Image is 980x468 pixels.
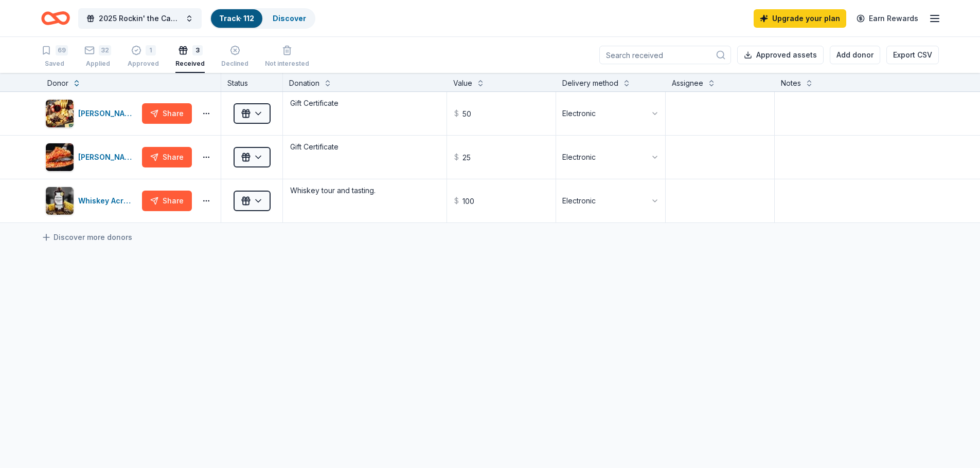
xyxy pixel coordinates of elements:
div: Donor [47,77,68,89]
div: [PERSON_NAME] Food Service Store [78,107,138,120]
button: Image for Gordon Food Service Store[PERSON_NAME] Food Service Store [45,99,138,128]
img: Image for Lou Malnati's Pizzeria [46,143,74,171]
textarea: Whiskey tour and tasting. [284,180,446,221]
textarea: Gift Certificate [284,137,446,178]
button: 69Saved [41,41,68,73]
button: Not interested [265,41,309,73]
button: Image for Lou Malnati's Pizzeria[PERSON_NAME] Pizzeria [45,143,138,172]
button: Image for Whiskey Acres Distilling Co.Whiskey Acres Distilling Co. [45,186,138,215]
button: Share [142,147,192,167]
a: Earn Rewards [850,9,924,28]
button: 2025 Rockin' the Cause for Guitars for Vets [78,8,202,29]
button: Add donor [830,46,880,64]
div: Declined [221,60,248,68]
div: [PERSON_NAME] Pizzeria [78,151,138,163]
button: Declined [221,41,248,73]
textarea: Gift Certificate [284,93,446,134]
div: Approved [128,60,159,68]
a: Track· 112 [219,14,254,23]
button: Approved assets [737,46,824,64]
div: 69 [56,45,68,55]
button: 32Applied [84,41,111,73]
div: 3 [192,45,203,55]
button: Share [142,103,192,124]
a: Discover [273,14,306,23]
div: Applied [84,60,111,68]
a: Discover more donors [41,231,132,244]
div: Received [175,60,205,68]
button: Export CSV [886,46,939,64]
input: Search received [599,46,731,64]
div: Value [453,77,472,89]
img: Image for Whiskey Acres Distilling Co. [46,187,74,215]
div: Saved [41,60,68,68]
span: 2025 Rockin' the Cause for Guitars for Vets [99,12,181,25]
div: Not interested [265,60,309,68]
a: Home [41,6,70,30]
button: 3Received [175,41,205,73]
button: 1Approved [128,41,159,73]
div: Assignee [672,77,703,89]
div: 1 [146,45,156,55]
img: Image for Gordon Food Service Store [46,100,74,127]
div: Whiskey Acres Distilling Co. [78,195,138,207]
div: Notes [781,77,801,89]
div: 32 [99,45,111,55]
div: Status [221,73,283,91]
div: Delivery method [562,77,618,89]
button: Track· 112Discover [210,8,315,29]
button: Share [142,191,192,211]
div: Donation [289,77,319,89]
a: Upgrade your plan [754,9,846,28]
